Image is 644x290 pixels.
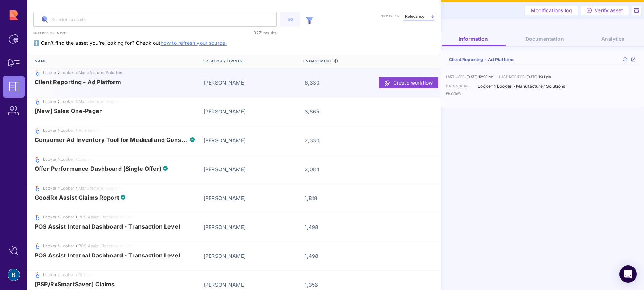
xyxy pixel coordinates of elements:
[8,269,20,281] img: account-photo
[305,281,406,289] div: 1,356
[35,272,40,278] img: looker
[525,6,578,15] a: Modifications log
[478,84,493,88] div: Looker
[39,14,51,25] img: search
[619,265,637,283] div: Open Intercom Messenger
[203,252,305,260] div: [PERSON_NAME]
[35,70,40,76] img: looker
[467,75,493,78] div: [DATE] 12:00 am
[203,137,305,144] div: [PERSON_NAME]
[303,54,404,68] div: Engagement
[203,165,305,173] div: [PERSON_NAME]
[381,14,400,19] label: Order by
[35,108,102,114] span: [New] Sales One-Pager
[497,84,512,88] div: Looker
[35,215,40,220] img: looker
[305,108,406,115] div: 3,865
[35,186,40,191] img: looker
[305,137,406,144] div: 2,330
[35,243,40,249] img: looker
[203,79,305,86] div: [PERSON_NAME]
[203,108,305,115] div: [PERSON_NAME]
[499,75,525,78] span: Last modified
[305,194,406,202] div: 1,818
[35,157,40,163] img: looker
[305,79,406,86] div: 6,330
[446,91,475,96] label: preview
[35,165,162,172] span: Offer Performance Dashboard (Single Offer)
[594,7,623,14] span: Verify asset
[35,137,189,143] span: Consumer Ad Inventory Tool for Medical and Consumer Taxonomy (CAIT)
[203,281,305,289] div: [PERSON_NAME]
[305,165,406,173] div: 2,084
[446,85,475,88] label: data source
[446,75,465,78] span: Last used
[35,252,180,259] span: POS Assist Internal Dashboard - Transaction Level
[35,99,40,105] img: looker
[35,281,115,287] span: [PSP/RxSmartSaver] Claims
[35,54,203,68] div: Name
[284,16,297,22] div: Go
[459,36,488,42] span: Information
[34,12,276,26] input: Search data assets
[203,223,305,231] div: [PERSON_NAME]
[33,29,227,46] span: ℹ️ Can’t find the asset you’re looking for? Check out
[35,223,180,230] span: POS Assist Internal Dashboard - Transaction Level
[203,54,304,68] div: Creator / Owner
[160,40,227,46] a: how to refresh your source.
[525,36,564,42] span: Documentation
[203,194,305,202] div: [PERSON_NAME]
[35,128,40,134] img: looker
[431,14,434,18] img: arrow
[393,79,433,86] span: Create workflow
[35,79,121,85] span: Client Reporting - Ad Platform
[449,57,514,62] a: Client Reporting - Ad Platform
[305,252,406,260] div: 1,498
[527,75,551,78] div: [DATE] 1:31 pm
[516,84,565,88] div: Manufacturer Solutions
[601,36,625,42] span: Analytics
[631,57,636,62] a: open_in_new
[233,29,277,37] div: 3271 results
[305,223,406,231] div: 1,498
[280,12,300,27] button: Go
[35,194,119,201] span: GoodRx Assist Claims Report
